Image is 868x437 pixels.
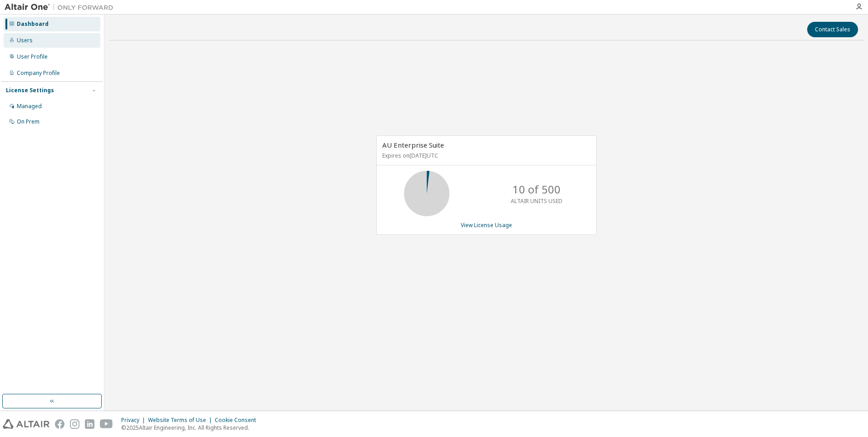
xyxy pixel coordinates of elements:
img: instagram.svg [70,419,79,429]
img: Altair One [5,3,118,12]
div: Privacy [121,417,148,424]
a: View License Usage [461,221,512,229]
div: Managed [17,103,42,110]
div: Company Profile [17,70,60,77]
div: User Profile [17,53,48,60]
img: facebook.svg [55,419,64,429]
div: Dashboard [17,20,49,28]
p: ALTAIR UNITS USED [511,197,562,205]
div: License Settings [6,87,54,94]
p: 10 of 500 [513,182,561,197]
div: On Prem [17,118,39,125]
img: youtube.svg [100,419,113,429]
div: Website Terms of Use [148,417,215,424]
button: Contact Sales [807,22,858,37]
p: © 2025 Altair Engineering, Inc. All Rights Reserved. [121,424,261,432]
div: Cookie Consent [215,417,261,424]
span: AU Enterprise Suite [382,140,444,149]
img: altair_logo.svg [3,419,49,429]
p: Expires on [DATE] UTC [382,152,588,159]
div: Users [17,37,33,44]
img: linkedin.svg [85,419,94,429]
